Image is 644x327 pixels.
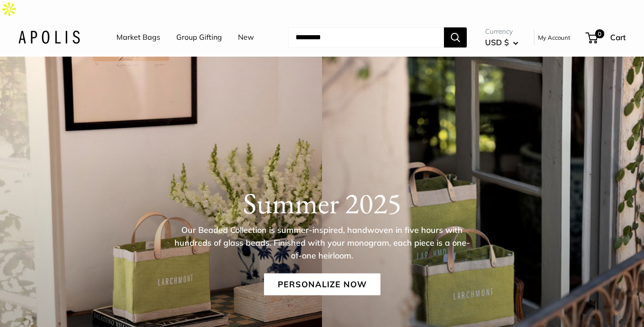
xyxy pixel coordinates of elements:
[264,274,380,295] a: Personalize Now
[288,27,444,47] input: Search...
[18,186,626,221] h1: Summer 2025
[586,30,626,45] a: 0 Cart
[485,35,518,50] button: USD $
[538,32,570,43] a: My Account
[610,32,626,42] span: Cart
[7,292,98,320] iframe: Sign Up via Text for Offers
[485,37,509,47] span: USD $
[174,224,470,262] p: Our Beaded Collection is summer-inspired, handwoven in five hours with hundreds of glass beads. F...
[485,25,518,38] span: Currency
[595,29,604,38] span: 0
[18,31,80,44] img: Apolis
[238,31,254,44] a: New
[116,31,160,44] a: Market Bags
[176,31,222,44] a: Group Gifting
[444,27,467,47] button: Search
